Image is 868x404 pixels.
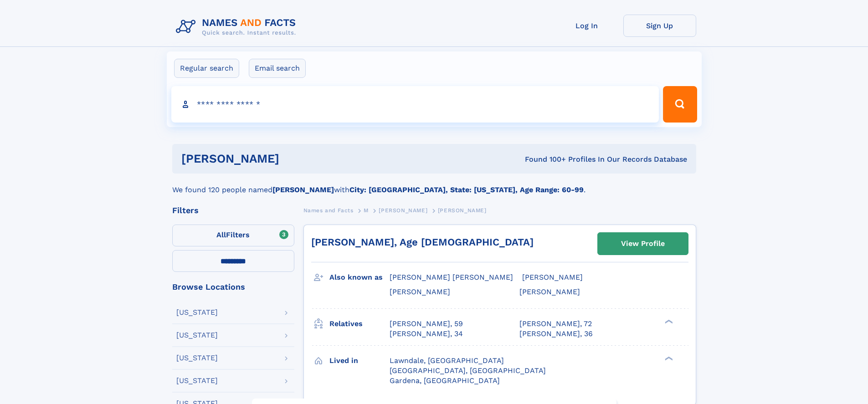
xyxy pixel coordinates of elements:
[364,207,369,214] span: M
[663,318,673,324] div: ❯
[390,356,504,365] span: Lawndale, [GEOGRAPHIC_DATA]
[379,205,427,216] a: [PERSON_NAME]
[174,59,239,78] label: Regular search
[176,309,218,316] div: [US_STATE]
[550,15,623,37] a: Log In
[172,225,294,246] label: Filters
[172,15,303,39] img: Logo Names and Facts
[272,185,334,194] b: [PERSON_NAME]
[303,205,354,216] a: Names and Facts
[364,205,369,216] a: M
[519,319,592,329] a: [PERSON_NAME], 72
[171,86,659,123] input: search input
[379,207,427,214] span: [PERSON_NAME]
[519,287,580,296] span: [PERSON_NAME]
[598,233,688,255] a: View Profile
[349,185,584,194] b: City: [GEOGRAPHIC_DATA], State: [US_STATE], Age Range: 60-99
[519,329,593,339] a: [PERSON_NAME], 36
[181,153,402,164] h1: [PERSON_NAME]
[390,376,500,385] span: Gardena, [GEOGRAPHIC_DATA]
[176,377,218,384] div: [US_STATE]
[522,273,583,281] span: [PERSON_NAME]
[623,15,696,37] a: Sign Up
[390,329,463,339] a: [PERSON_NAME], 34
[176,354,218,362] div: [US_STATE]
[329,353,390,368] h3: Lived in
[621,233,665,254] div: View Profile
[249,59,306,78] label: Email search
[390,287,450,296] span: [PERSON_NAME]
[172,174,696,195] div: We found 120 people named with .
[390,319,463,329] a: [PERSON_NAME], 59
[311,236,534,248] a: [PERSON_NAME], Age [DEMOGRAPHIC_DATA]
[329,316,390,332] h3: Relatives
[329,270,390,285] h3: Also known as
[172,283,294,291] div: Browse Locations
[438,207,487,214] span: [PERSON_NAME]
[663,355,673,361] div: ❯
[216,230,226,239] span: All
[390,366,546,375] span: [GEOGRAPHIC_DATA], [GEOGRAPHIC_DATA]
[172,206,294,215] div: Filters
[402,154,687,164] div: Found 100+ Profiles In Our Records Database
[176,332,218,339] div: [US_STATE]
[390,273,513,281] span: [PERSON_NAME] [PERSON_NAME]
[663,86,697,123] button: Search Button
